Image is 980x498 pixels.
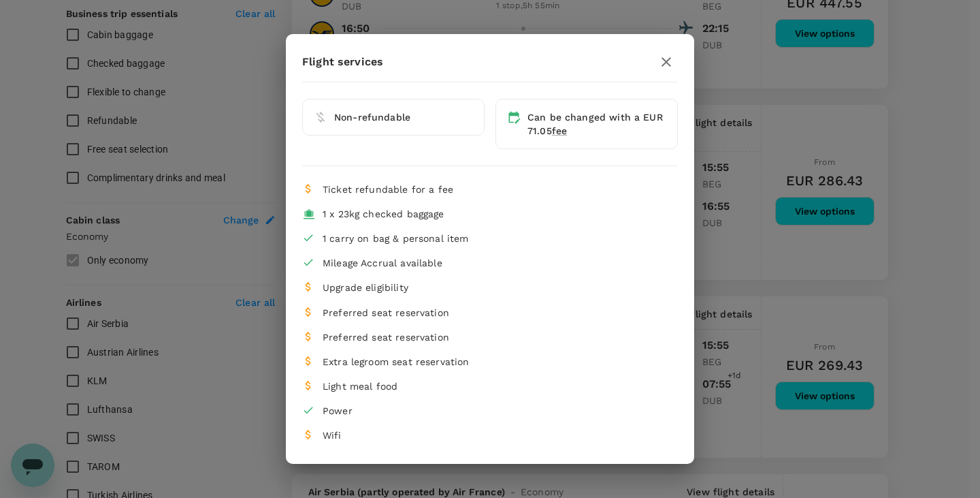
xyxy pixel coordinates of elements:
span: Ticket refundable for a fee [323,184,453,195]
p: Flight services [302,54,383,70]
span: Mileage Accrual available [323,258,442,268]
span: 1 x 23kg checked baggage [323,208,444,219]
span: Non-refundable [334,112,410,123]
span: Upgrade eligibility [323,282,408,293]
span: Wifi [323,430,342,441]
span: fee [552,125,567,136]
span: Extra legroom seat reservation [323,356,470,367]
span: Power [323,405,353,416]
span: Light meal food [323,381,397,392]
span: Preferred seat reservation [323,332,449,343]
div: Can be changed with a EUR 71.05 [527,110,666,138]
span: Preferred seat reservation [323,307,449,318]
span: 1 carry on bag & personal item [323,233,469,244]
